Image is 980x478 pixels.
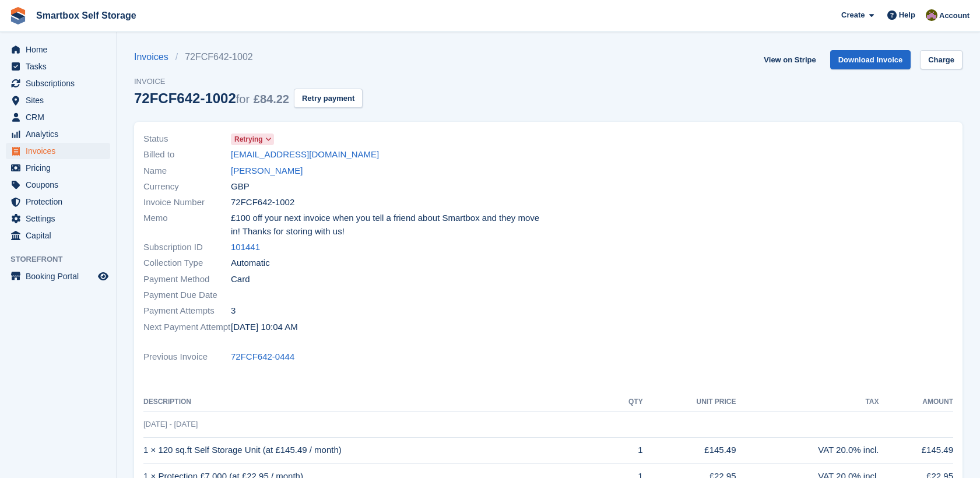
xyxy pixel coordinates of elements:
[939,10,970,22] span: Account
[143,420,198,428] span: [DATE] - [DATE]
[294,89,363,108] button: Retry payment
[26,268,96,284] span: Booking Portal
[6,227,110,244] a: menu
[231,350,294,364] a: 72FCF642-0444
[26,109,96,125] span: CRM
[6,160,110,176] a: menu
[736,444,879,457] div: VAT 20.0% incl.
[143,437,609,463] td: 1 × 120 sq.ft Self Storage Unit (at £145.49 / month)
[6,143,110,159] a: menu
[143,256,231,270] span: Collection Type
[231,273,250,286] span: Card
[96,269,110,283] a: Preview store
[143,196,231,209] span: Invoice Number
[231,196,294,209] span: 72FCF642-1002
[143,393,609,412] th: Description
[879,393,953,412] th: Amount
[6,109,110,125] a: menu
[143,132,231,146] span: Status
[736,393,879,412] th: Tax
[26,41,96,58] span: Home
[609,437,643,463] td: 1
[841,9,865,21] span: Create
[143,350,231,364] span: Previous Invoice
[143,180,231,194] span: Currency
[231,321,298,334] time: 2025-10-01 09:04:45 UTC
[26,75,96,92] span: Subscriptions
[9,7,27,24] img: stora-icon-8386f47178a22dfd0bd8f6a31ec36ba5ce8667c1dd55bd0f319d3a0aa187defe.svg
[143,164,231,178] span: Name
[26,227,96,244] span: Capital
[231,180,250,194] span: GBP
[643,437,736,463] td: £145.49
[143,148,231,161] span: Billed to
[879,437,953,463] td: £145.49
[231,241,260,254] a: 101441
[134,50,175,64] a: Invoices
[26,177,96,193] span: Coupons
[234,134,263,145] span: Retrying
[899,9,915,21] span: Help
[6,194,110,210] a: menu
[143,321,231,334] span: Next Payment Attempt
[6,177,110,193] a: menu
[6,75,110,92] a: menu
[26,194,96,210] span: Protection
[830,50,911,69] a: Download Invoice
[143,304,231,318] span: Payment Attempts
[134,90,289,106] div: 72FCF642-1002
[254,93,289,106] span: £84.22
[231,212,542,238] span: £100 off your next invoice when you tell a friend about Smartbox and they move in! Thanks for sto...
[6,210,110,227] a: menu
[759,50,820,69] a: View on Stripe
[143,241,231,254] span: Subscription ID
[231,132,274,146] a: Retrying
[26,126,96,142] span: Analytics
[236,93,250,106] span: for
[609,393,643,412] th: QTY
[143,289,231,302] span: Payment Due Date
[231,164,303,178] a: [PERSON_NAME]
[143,212,231,238] span: Memo
[6,268,110,284] a: menu
[134,50,363,64] nav: breadcrumbs
[31,6,141,25] a: Smartbox Self Storage
[6,58,110,75] a: menu
[26,210,96,227] span: Settings
[26,143,96,159] span: Invoices
[26,92,96,108] span: Sites
[10,254,116,265] span: Storefront
[134,76,363,87] span: Invoice
[920,50,963,69] a: Charge
[926,9,937,21] img: Kayleigh Devlin
[6,41,110,58] a: menu
[6,92,110,108] a: menu
[143,273,231,286] span: Payment Method
[26,160,96,176] span: Pricing
[231,148,379,161] a: [EMAIL_ADDRESS][DOMAIN_NAME]
[231,256,270,270] span: Automatic
[26,58,96,75] span: Tasks
[643,393,736,412] th: Unit Price
[6,126,110,142] a: menu
[231,304,236,318] span: 3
